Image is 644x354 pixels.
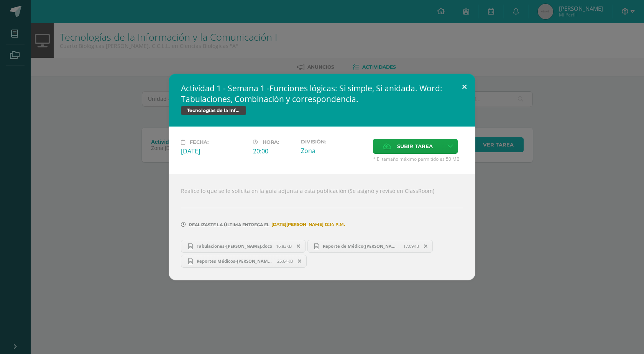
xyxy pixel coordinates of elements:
[189,222,269,227] span: Realizaste la última entrega el
[293,257,306,265] span: Remover entrega
[181,240,306,253] a: Tabulaciones-[PERSON_NAME].docx 16.83KB
[181,83,463,104] h2: Actividad 1 - Semana 1 -Funciones lógicas: Si simple, Si anidada. Word: Tabulaciones, Combinación...
[397,139,433,153] span: Subir tarea
[253,147,295,155] div: 20:00
[301,139,367,145] label: División:
[277,258,293,264] span: 25.64KB
[307,240,433,253] a: Reporte de Médico([PERSON_NAME]).docx 17.09KB
[419,242,432,250] span: Remover entrega
[190,139,209,145] span: Fecha:
[169,175,475,280] div: Realice lo que se le solicita en la guía adjunta a esta publicación (Se asignó y revisó en ClassR...
[193,243,276,249] span: Tabulaciones-[PERSON_NAME].docx
[292,242,305,250] span: Remover entrega
[373,156,463,162] span: * El tamaño máximo permitido es 50 MB
[181,106,246,115] span: Tecnologías de la Información y la Comunicación I
[181,147,247,155] div: [DATE]
[263,139,279,145] span: Hora:
[319,243,403,249] span: Reporte de Médico([PERSON_NAME]).docx
[181,255,307,268] a: Reportes Médicos-[PERSON_NAME].docx 25.64KB
[453,74,475,100] button: Close (Esc)
[276,243,292,249] span: 16.83KB
[269,224,345,225] span: [DATE][PERSON_NAME] 12:14 p.m.
[301,147,367,155] div: Zona
[193,258,277,264] span: Reportes Médicos-[PERSON_NAME].docx
[403,243,419,249] span: 17.09KB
